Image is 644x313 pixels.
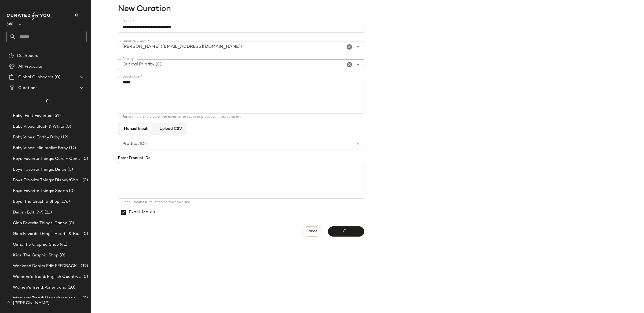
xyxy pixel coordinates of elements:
[81,177,88,183] span: (0)
[13,145,68,151] span: Baby Vibes: Minimalist Baby
[53,74,60,80] span: (0)
[129,205,155,220] label: Exact Match
[355,61,361,68] i: Open
[67,220,74,226] span: (0)
[13,209,43,216] span: Denim Edit: 9-5
[122,141,147,147] span: Product IDs
[66,167,73,173] span: (0)
[119,124,152,134] button: Manual Input
[159,127,182,131] span: Upload CSV
[18,74,53,80] span: Global Clipboards
[122,200,360,205] div: Each Product ID must go on their own line
[302,226,321,237] button: Cancel
[68,145,76,151] span: (12)
[6,12,52,20] img: cfy_white_logo.C9jOOHJF.svg
[13,242,59,248] span: Girls: The Graphic Shop
[124,127,148,131] span: Manual Input
[64,124,71,130] span: (0)
[6,18,13,28] span: GAP
[59,242,67,248] span: (41)
[305,229,318,234] span: Cancel
[66,285,75,291] span: (20)
[13,134,60,141] span: Baby Vibes: Earthy Baby
[60,134,68,141] span: (12)
[155,124,186,134] button: Upload CSV
[13,177,81,183] span: Boys Favorite Things: Disney/Characters
[13,220,67,226] span: Girls Favorite Things: Dance
[81,231,88,237] span: (0)
[59,199,70,205] span: (176)
[17,53,38,59] span: Dashboard
[13,167,66,173] span: Boys Favorite Things: Dinos
[13,156,81,162] span: Boys Favorite Things: Cars + Construction
[43,209,52,216] span: (21)
[80,263,88,269] span: (19)
[346,44,353,50] i: Clear Curation Owner *
[118,155,364,161] div: Enter Product IDs
[68,188,75,194] span: (0)
[13,252,58,259] span: Kids: The Graphic Shop
[13,113,52,119] span: Baby: First Favorites
[355,44,361,50] i: Open
[13,274,81,280] span: Womens's Trend: English Countryside
[346,61,353,68] i: Clear Priority *
[13,285,66,291] span: Women's Trend: Americana
[13,124,64,130] span: Baby Vibes: Black & White
[9,53,14,58] img: svg%3e
[122,116,360,119] div: For example, the vibe of the curation, or types of products in the curation.
[91,3,641,15] span: New Curation
[13,188,68,194] span: Boys Favorite Things: Sports
[13,199,59,205] span: Boys: The Graphic Shop
[18,64,42,70] span: All Products
[13,263,80,269] span: Weekend Denim Edit FEEDBACK UPDATE
[6,301,11,305] img: svg%3e
[18,85,38,91] span: Curations
[58,252,65,259] span: (0)
[13,300,50,307] span: [PERSON_NAME]
[13,295,81,301] span: Women's Trend: Monochromatic Dressing
[81,156,88,162] span: (0)
[52,113,61,119] span: (51)
[81,274,88,280] span: (0)
[13,231,81,237] span: Girls Favorite Things: Hearts & Bows
[81,295,88,301] span: (0)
